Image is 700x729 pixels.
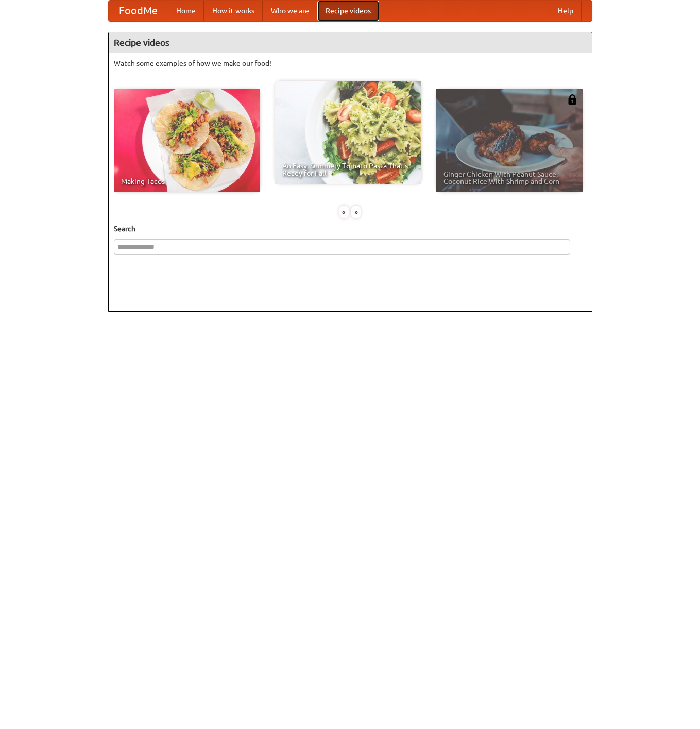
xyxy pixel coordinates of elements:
a: An Easy, Summery Tomato Pasta That's Ready for Fall [275,81,421,184]
a: How it works [204,1,263,21]
a: Home [168,1,204,21]
span: An Easy, Summery Tomato Pasta That's Ready for Fall [282,162,414,177]
a: Who we are [263,1,317,21]
h5: Search [114,224,587,234]
a: Recipe videos [317,1,379,21]
div: « [339,206,349,218]
a: FoodMe [109,1,168,21]
span: Making Tacos [121,178,253,185]
a: Making Tacos [114,89,260,192]
img: 483408.png [567,94,577,105]
div: » [351,206,361,218]
a: Help [550,1,582,21]
h4: Recipe videos [109,32,592,53]
p: Watch some examples of how we make our food! [114,58,587,69]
